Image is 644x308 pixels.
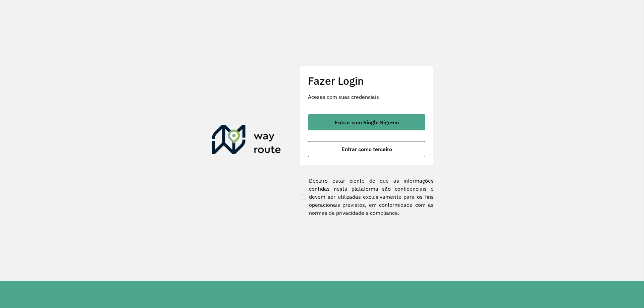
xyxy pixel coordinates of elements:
button: button [308,141,425,157]
img: Roteirizador AmbevTech [212,125,281,157]
label: Declaro estar ciente de que as informações contidas nesta plataforma são confidenciais e devem se... [300,177,434,217]
h2: Fazer Login [308,74,425,87]
button: button [308,114,425,130]
p: Acesse com suas credenciais [308,93,425,101]
span: Entrar como terceiro [341,146,392,152]
span: Entrar com Single Sign-on [335,120,399,125]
